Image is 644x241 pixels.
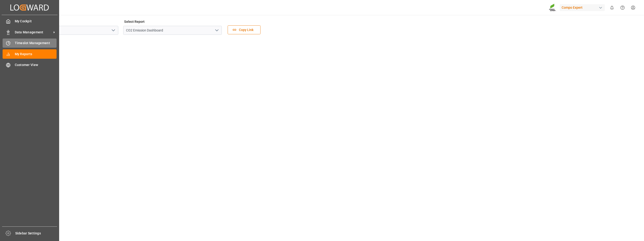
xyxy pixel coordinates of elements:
[123,18,145,25] label: Select Report
[15,41,57,46] span: Timeslot Management
[3,17,57,26] a: My Cockpit
[3,60,57,70] a: Customer View
[15,52,57,57] span: My Reports
[228,25,261,34] button: Copy Link
[3,39,57,48] a: Timeslot Management
[123,26,222,35] input: Type to search/select
[237,27,256,32] span: Copy Link
[15,19,57,24] span: My Cockpit
[15,30,52,35] span: Data Management
[15,231,57,236] span: Sidebar Settings
[110,27,117,34] button: open menu
[20,26,118,35] input: Type to search/select
[213,27,220,34] button: open menu
[3,49,57,58] a: My Reports
[15,62,57,67] span: Customer View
